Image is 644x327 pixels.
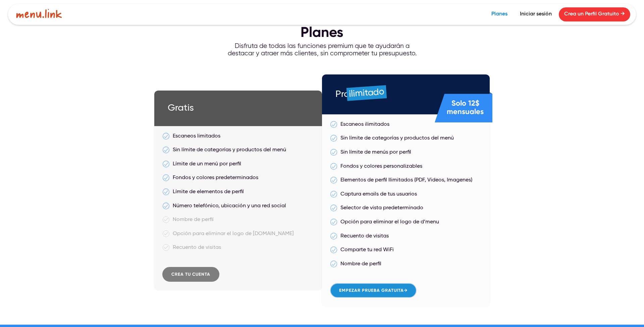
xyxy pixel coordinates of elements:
p: Disfruta de todas las funciones premium que te ayudarán a destacar y atraer más clientes, sin com... [141,43,503,58]
div: Pro [322,74,490,114]
div: Fondos y colores predeterminados [163,174,314,182]
div: Sin límite de menús por perfil [330,148,481,157]
a: Crea un Perfil Gratuito → [559,7,630,21]
div: Límite de un menú por perfil [163,160,314,169]
div: Opción para eliminar el logo de d’menu [330,218,481,227]
div: Gratis [154,91,322,126]
strong: → [404,288,408,293]
div: Sin límite de categorías y productos del menú [330,134,481,143]
a: CRea tu cuenta [162,267,219,282]
div: Límite de elementos de perfil [163,188,314,197]
div: Nombre de perfil [330,260,481,269]
div: Escaneos ilimitados [330,120,481,129]
div: Opción para eliminar el logo de [DOMAIN_NAME] [163,230,314,238]
div: Selector de vista predeterminado [330,204,481,213]
div: Fondos y colores personalizables [330,162,481,171]
a: Planes [486,7,513,21]
div: Sin límite de categorías y productos del menú [163,146,314,155]
div: Nombre de perfil [163,216,314,224]
div: Número telefónico, ubicación y una red social [163,202,314,211]
a: Iniciar sesión [515,7,557,21]
div: Comparte tu red WiFi [330,246,481,255]
div: Recuento de visitas [163,243,314,252]
span: ilimitado [346,85,387,101]
div: Escaneos limitados [163,132,314,141]
div: Captura emails de tus usuarios [330,190,481,199]
div: Elementos de perfil Ilimitados (PDF, Videos, Imagenes) [330,176,481,185]
a: Empezar prueba gratuita→ [330,283,417,298]
div: Solo 12$ mensuales [435,90,492,125]
div: Recuento de visitas [330,232,481,241]
h1: Planes [141,25,503,39]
